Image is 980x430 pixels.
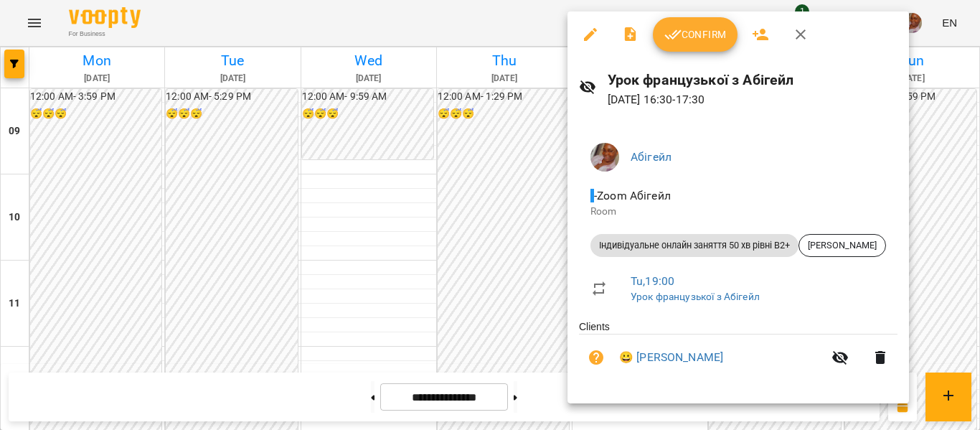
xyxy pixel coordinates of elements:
[631,274,674,288] a: Tu , 19:00
[590,205,886,219] p: Room
[590,143,619,172] img: c457bc25f92e1434809b629e4001d191.jpg
[608,91,897,108] p: [DATE] 16:30 - 17:30
[653,17,738,52] button: Confirm
[579,319,897,386] ul: Clients
[798,234,886,257] div: [PERSON_NAME]
[579,340,613,375] button: Unpaid. Bill the attendance?
[608,69,897,91] h6: Урок французької з Абігейл
[590,189,674,202] span: - Zoom Абігейл
[619,349,723,366] a: 😀 [PERSON_NAME]
[799,239,885,252] span: [PERSON_NAME]
[590,239,798,252] span: Індивідуальне онлайн заняття 50 хв рівні В2+
[631,150,672,164] a: Абігейл
[664,26,726,43] span: Confirm
[631,291,760,302] a: Урок французької з Абігейл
